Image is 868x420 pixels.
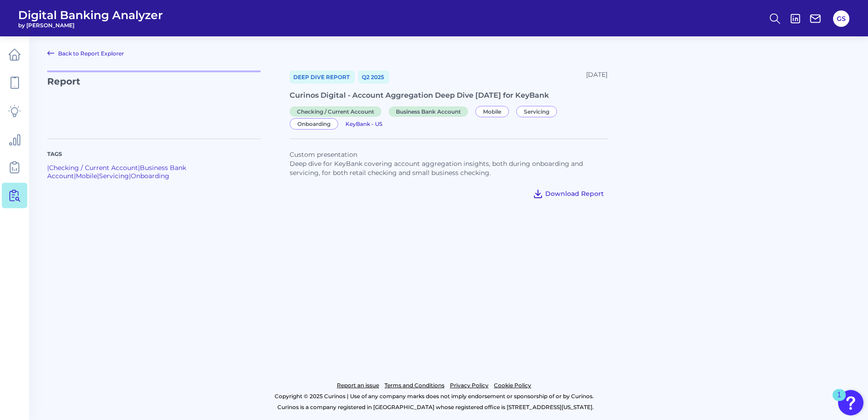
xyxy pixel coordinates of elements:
div: [DATE] [586,70,607,84]
a: Business Bank Account [47,164,186,180]
button: GS [833,10,849,27]
p: Deep dive for KeyBank covering account aggregation insights, both during onboarding and servicing... [290,159,607,177]
p: Curinos is a company registered in [GEOGRAPHIC_DATA] whose registered office is [STREET_ADDRESS][... [47,402,824,413]
p: Copyright © 2025 Curinos | Use of any company marks does not imply endorsement or sponsorship of ... [44,391,824,402]
span: Business Bank Account [389,106,468,117]
span: Checking / Current Account [290,106,381,117]
span: KeyBank - US [345,120,382,127]
span: | [74,172,76,180]
a: Q2 2025 [358,70,389,84]
a: Servicing [99,172,129,180]
span: Onboarding [290,118,338,130]
a: KeyBank - US [345,119,382,128]
a: Back to Report Explorer [47,48,124,59]
a: Servicing [516,107,561,115]
span: | [138,164,140,172]
span: | [47,164,49,172]
span: Mobile [475,106,509,117]
a: Report an issue [337,380,379,391]
a: Checking / Current Account [49,164,138,172]
span: Custom presentation [290,150,357,159]
p: Report [47,70,261,128]
span: by [PERSON_NAME] [18,22,163,29]
a: Mobile [475,107,513,115]
button: Download Report [529,186,607,201]
a: Onboarding [290,119,342,128]
a: Terms and Conditions [385,380,444,391]
a: Cookie Policy [494,380,531,391]
button: Open Resource Center, 1 new notification [838,390,863,415]
a: Checking / Current Account [290,107,385,115]
span: | [97,172,99,180]
a: Deep Dive Report [290,70,355,84]
div: Curinos Digital - Account Aggregation Deep Dive [DATE] for KeyBank [290,91,607,100]
a: Onboarding [131,172,169,180]
a: Privacy Policy [450,380,488,391]
span: Download Report [545,190,604,198]
a: Business Bank Account [389,107,472,115]
span: | [129,172,131,180]
p: Tags [47,150,261,158]
span: Digital Banking Analyzer [18,8,163,22]
a: Mobile [76,172,97,180]
span: Servicing [516,106,557,117]
div: 1 [837,395,841,407]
